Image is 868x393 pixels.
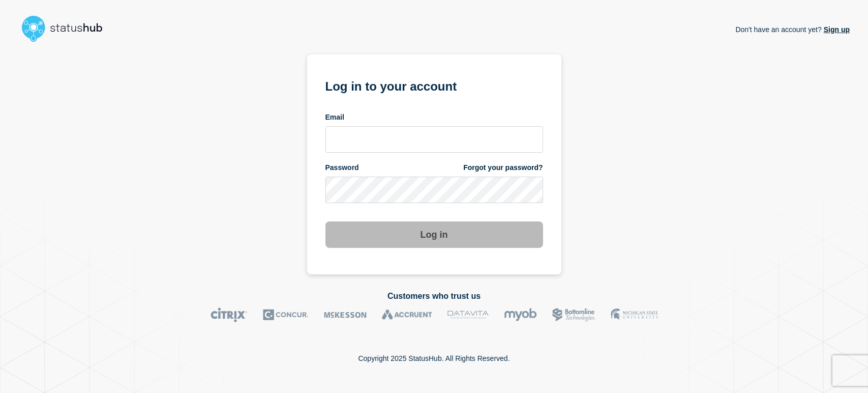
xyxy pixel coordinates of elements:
[325,76,543,95] h1: Log in to your account
[552,307,595,322] img: Bottomline logo
[211,307,248,322] img: Citrix logo
[325,177,543,203] input: password input
[611,307,658,322] img: MSU logo
[447,307,489,322] img: DataVita logo
[325,163,359,173] span: Password
[735,17,850,42] p: Don't have an account yet?
[324,307,367,322] img: McKesson logo
[18,292,850,301] h2: Customers who trust us
[358,354,510,362] p: Copyright 2025 StatusHub. All Rights Reserved.
[263,307,309,322] img: Concur logo
[463,163,543,173] a: Forgot your password?
[325,126,543,153] input: email input
[822,25,850,34] a: Sign up
[382,307,432,322] img: Accruent logo
[504,307,537,322] img: myob logo
[18,12,115,45] img: StatusHub logo
[325,113,344,122] span: Email
[325,221,543,248] button: Log in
